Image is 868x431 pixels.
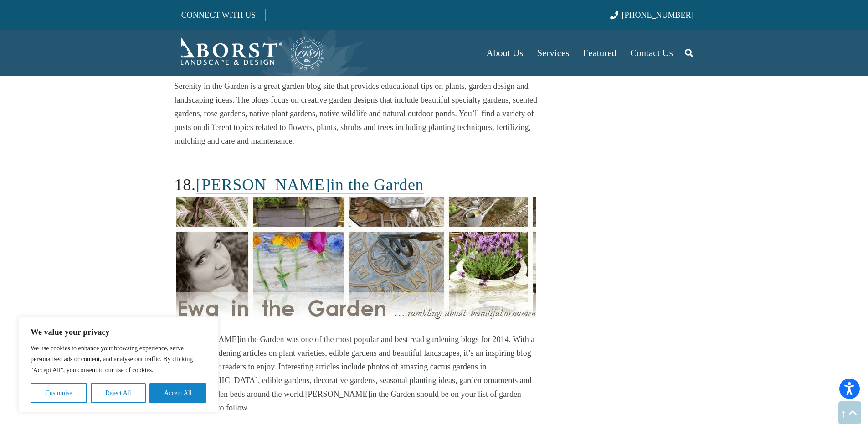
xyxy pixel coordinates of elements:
button: Reject All [91,383,146,403]
a: Search [680,42,698,64]
a: About Us [479,30,530,76]
a: Featured [576,30,623,76]
button: Accept All [149,383,206,403]
a: [PERSON_NAME]in the Garden [196,176,424,194]
img: garden design blogs [176,197,536,320]
a: Borst-Logo [175,35,326,71]
p: We value your privacy [31,327,206,338]
span: [PERSON_NAME] [196,176,330,194]
p: Serenity in the Garden is a great garden blog site that provides educational tips on plants, gard... [175,79,538,148]
span: Services [537,47,569,58]
p: We use cookies to enhance your browsing experience, serve personalised ads or content, and analys... [31,343,206,376]
h2: 18. [175,160,538,320]
a: CONNECT WITH US! [175,4,265,26]
span: Contact Us [630,47,673,58]
span: [PERSON_NAME] [305,389,370,399]
div: We value your privacy [18,317,219,413]
span: About Us [486,47,523,58]
span: [PHONE_NUMBER] [622,10,694,20]
button: Customise [31,383,87,403]
span: Featured [583,47,616,58]
a: Back to top [838,401,861,424]
a: Contact Us [623,30,680,76]
p: in the Garden was one of the most popular and best read gardening blogs for 2014. With a variety ... [175,332,538,415]
a: Services [530,30,576,76]
a: [PHONE_NUMBER] [610,10,693,20]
